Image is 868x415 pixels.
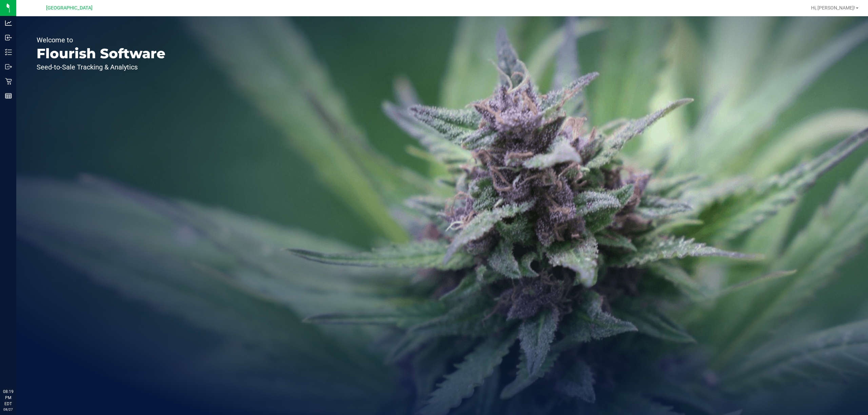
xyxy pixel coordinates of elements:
[3,407,13,412] p: 08/27
[5,92,12,99] inline-svg: Reports
[37,47,165,60] p: Flourish Software
[5,78,12,85] inline-svg: Retail
[5,20,12,26] inline-svg: Analytics
[3,389,13,407] p: 08:19 PM EDT
[5,34,12,41] inline-svg: Inbound
[5,49,12,56] inline-svg: Inventory
[37,64,165,70] p: Seed-to-Sale Tracking & Analytics
[811,5,855,11] span: Hi, [PERSON_NAME]!
[5,63,12,70] inline-svg: Outbound
[37,37,165,43] p: Welcome to
[46,5,93,11] span: [GEOGRAPHIC_DATA]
